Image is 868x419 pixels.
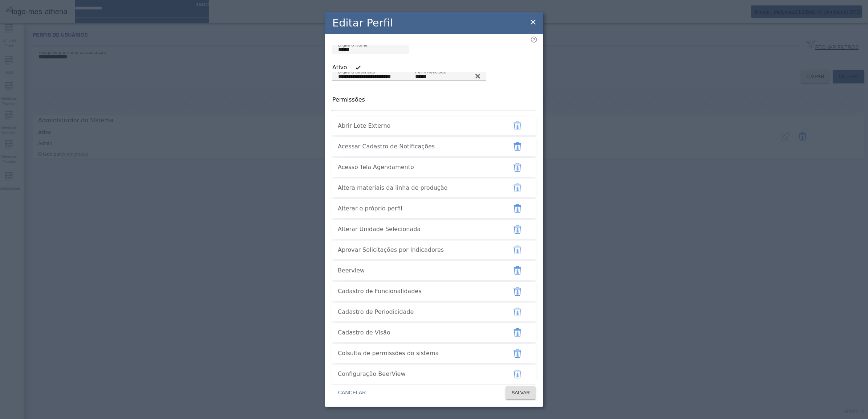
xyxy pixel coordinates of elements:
[415,72,480,81] input: Number
[338,349,501,358] span: Colsulta de permissões do sistema
[338,287,501,296] span: Cadastro de Funcionalidades
[511,389,530,397] span: SALVAR
[338,308,501,316] span: Cadastro de Periodicidade
[332,386,372,399] button: CANCELAR
[338,246,501,254] span: Aprovar Solicitações por Indicadores
[338,184,501,192] span: Altera materiais da linha de produção
[338,266,501,275] span: Beerview
[338,122,501,130] span: Abrir Lote Externo
[338,389,366,397] span: CANCELAR
[338,163,501,172] span: Acesso Tela Agendamento
[338,142,501,151] span: Acessar Cadastro de Notificações
[332,95,536,104] p: Permissões
[338,69,375,74] mat-label: Digite a descrição
[332,63,349,72] label: Ativo
[332,15,393,31] h2: Editar Perfil
[415,69,446,74] mat-label: Perfil Keycloak
[338,328,501,337] span: Cadastro de Visão
[338,370,501,378] span: Configuração BeerView
[338,204,501,213] span: Alterar o próprio perfil
[506,386,536,399] button: SALVAR
[338,225,501,234] span: Alterar Unidade Selecionada
[338,42,368,47] mat-label: Digite o Nome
